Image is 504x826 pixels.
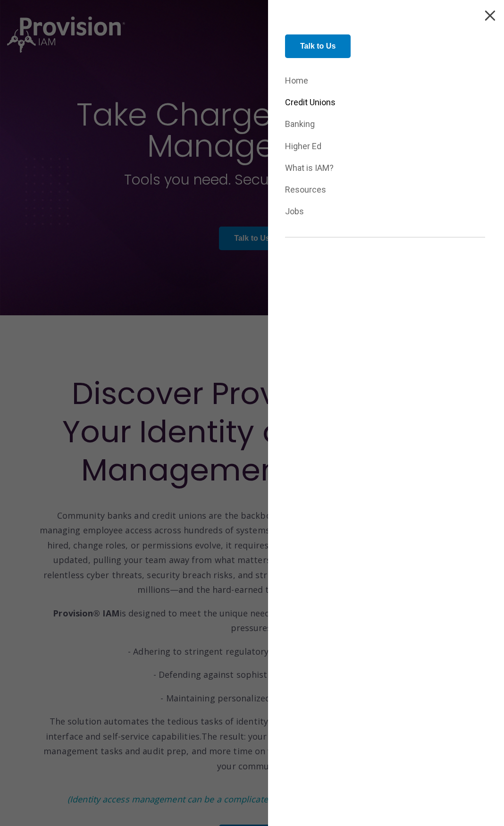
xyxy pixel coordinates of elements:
a: Banking [285,117,485,132]
a: Home [285,74,485,88]
strong: Talk to Us [300,42,336,50]
a: Talk to Us [219,227,285,250]
button: Toggle Side Menu [483,8,497,17]
p: Community banks and credit unions are the backbone of local economies. As lean institutions, mana... [38,493,466,598]
a: Talk to Us [285,34,351,58]
span: The solution automates the tedious tasks of identity and access management with a user-friendly i... [46,716,454,742]
p: - Maintaining personalized customer service [38,691,466,706]
a: Credit Unions [285,95,485,110]
span: Take Charge of Access Management [76,93,428,168]
span: The result: your team spends less time on tedious user access management tasks and audit prep, an... [43,731,461,772]
strong: Provision® IAM [53,607,119,619]
strong: Talk to Us [234,234,269,242]
a: Higher Ed [285,139,485,153]
p: is designed to meet the unique needs of banks and credit unions. You face many pressures: [38,606,466,636]
span: Tools you need. Security you deserve. [124,169,380,190]
i: (Identity access management can be a complicated concept. Need a refresher? ) [67,793,437,805]
nav: menu [285,74,485,237]
p: - Adhering to stringent regulatory and compliance demands [38,644,466,659]
a: Jobs [285,204,485,219]
h1: Discover Provision® IAM: Your Identity and Access Management Solution [38,374,466,489]
img: ProvisionIAM-Logo-White [7,17,125,53]
a: Resources [285,182,485,197]
p: - Defending against sophisticated cyber attacks [38,667,466,683]
a: What is IAM? [285,160,485,175]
